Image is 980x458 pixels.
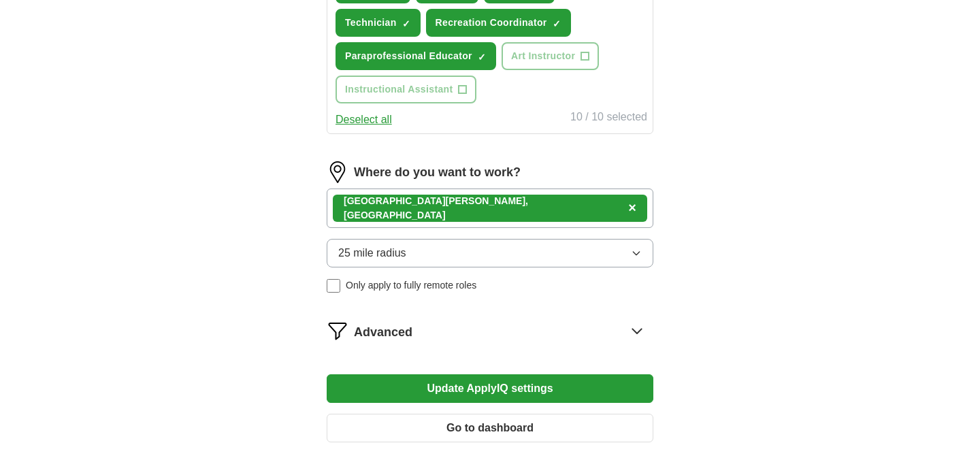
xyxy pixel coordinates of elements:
button: Paraprofessional Educator✓ [336,42,496,70]
span: Instructional Assistant [345,82,453,97]
button: Instructional Assistant [336,76,476,103]
button: 25 mile radius [327,239,653,267]
button: Go to dashboard [327,414,653,442]
div: [GEOGRAPHIC_DATA][PERSON_NAME], [GEOGRAPHIC_DATA] [344,194,623,223]
button: Update ApplyIQ settings [327,374,653,403]
span: 25 mile radius [338,245,406,261]
button: × [628,198,636,218]
span: ✓ [553,18,561,29]
span: Only apply to fully remote roles [346,278,476,293]
span: Recreation Coordinator [436,16,547,30]
img: filter [327,320,348,342]
span: × [628,200,636,215]
span: Paraprofessional Educator [345,49,472,63]
input: Only apply to fully remote roles [327,279,340,293]
span: ✓ [478,52,486,63]
label: Where do you want to work? [354,163,521,182]
div: 10 / 10 selected [570,109,647,128]
span: Technician [345,16,397,30]
button: Art Instructor [502,42,599,70]
button: Deselect all [336,112,392,128]
img: location.png [327,161,348,183]
span: ✓ [402,18,410,29]
button: Recreation Coordinator✓ [426,9,571,37]
button: Technician✓ [336,9,421,37]
span: Advanced [354,323,412,342]
span: Art Instructor [511,49,575,63]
